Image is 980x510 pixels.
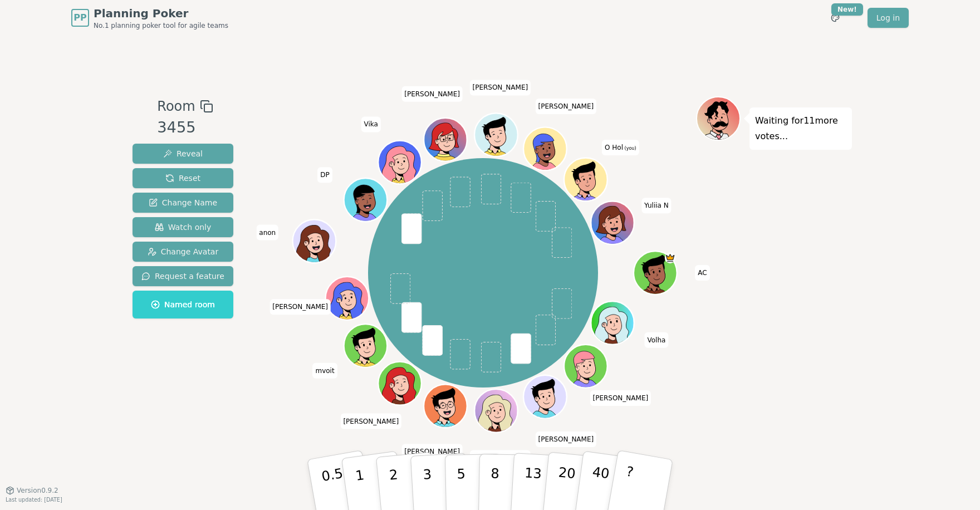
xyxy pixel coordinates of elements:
[157,116,213,139] div: 3455
[868,8,909,28] a: Log in
[133,193,233,213] button: Change Name
[469,80,531,95] span: Click to change your name
[133,217,233,237] button: Watch only
[340,414,401,429] span: Click to change your name
[71,6,228,30] a: PPPlanning PokerNo.1 planning poker tool for agile teams
[565,159,606,200] button: Click to change your avatar
[133,168,233,188] button: Reset
[401,444,463,459] span: Click to change your name
[755,113,846,144] p: Waiting for 11 more votes...
[157,96,195,116] span: Room
[644,332,668,348] span: Click to change your name
[163,148,203,159] span: Reveal
[361,116,381,132] span: Click to change your name
[151,299,215,310] span: Named room
[590,390,651,406] span: Click to change your name
[133,291,233,318] button: Named room
[94,6,228,21] span: Planning Poker
[94,21,228,30] span: No.1 planning poker tool for agile teams
[469,450,531,466] span: Click to change your name
[269,299,331,315] span: Click to change your name
[623,146,636,151] span: (you)
[165,173,200,184] span: Reset
[148,246,219,257] span: Change Avatar
[536,431,597,447] span: Click to change your name
[825,8,845,28] button: New!
[73,11,86,24] span: PP
[317,167,332,183] span: Click to change your name
[6,486,58,495] button: Version0.9.2
[133,266,233,286] button: Request a feature
[133,144,233,164] button: Reveal
[664,252,675,263] span: AC is the host
[831,3,863,16] div: New!
[695,265,709,281] span: Click to change your name
[536,99,597,114] span: Click to change your name
[149,197,217,208] span: Change Name
[256,225,278,241] span: Click to change your name
[17,486,58,495] span: Version 0.9.2
[6,497,62,503] span: Last updated: [DATE]
[401,86,463,102] span: Click to change your name
[602,140,639,155] span: Click to change your name
[641,198,672,213] span: Click to change your name
[141,271,224,282] span: Request a feature
[155,222,212,233] span: Watch only
[133,242,233,262] button: Change Avatar
[312,363,337,379] span: Click to change your name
